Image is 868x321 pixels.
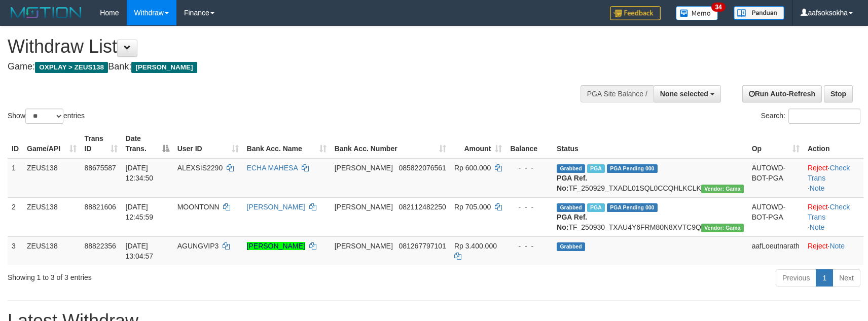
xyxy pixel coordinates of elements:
img: MOTION_logo.png [8,5,85,20]
a: Next [833,269,860,287]
span: None selected [660,90,708,98]
span: Copy 081267797101 to clipboard [399,242,446,250]
span: [PERSON_NAME] [335,242,393,250]
a: 1 [816,269,833,287]
a: [PERSON_NAME] [247,203,305,211]
span: [PERSON_NAME] [335,203,393,211]
span: ALEXSIS2290 [177,164,223,172]
label: Search: [761,109,860,124]
span: Grabbed [557,164,585,173]
th: Amount: activate to sort column ascending [450,129,506,158]
a: Run Auto-Refresh [742,85,822,102]
b: PGA Ref. No: [557,213,587,231]
span: Rp 3.400.000 [454,242,497,250]
td: · · [804,158,863,198]
a: [PERSON_NAME] [247,242,305,250]
span: 88821606 [85,203,116,211]
span: MOONTONN [177,203,220,211]
span: Marked by aafpengsreynich [587,203,605,212]
span: [DATE] 12:45:59 [126,203,154,221]
td: ZEUS138 [23,236,81,265]
div: - - - [510,163,549,173]
select: Showentries [25,109,63,124]
span: Grabbed [557,242,585,251]
th: Bank Acc. Number: activate to sort column ascending [331,129,450,158]
span: OXPLAY > ZEUS138 [35,62,108,73]
td: TF_250930_TXAU4Y6FRM80N8XVTC9Q [553,197,748,236]
td: TF_250929_TXADL01SQL0CCQHLKCLK [553,158,748,198]
th: Status [553,129,748,158]
td: · · [804,197,863,236]
td: AUTOWD-BOT-PGA [748,158,804,198]
a: Previous [776,269,816,287]
div: - - - [510,241,549,251]
td: 1 [8,158,23,198]
span: 88822356 [85,242,116,250]
a: Reject [808,242,828,250]
th: ID [8,129,23,158]
span: Rp 600.000 [454,164,491,172]
td: 2 [8,197,23,236]
div: Showing 1 to 3 of 3 entries [8,268,354,282]
a: Check Trans [808,203,850,221]
input: Search: [788,109,860,124]
td: 3 [8,236,23,265]
th: Trans ID: activate to sort column ascending [81,129,122,158]
td: AUTOWD-BOT-PGA [748,197,804,236]
th: Date Trans.: activate to sort column descending [122,129,173,158]
th: Action [804,129,863,158]
span: Vendor URL: https://trx31.1velocity.biz [701,224,744,232]
a: Note [810,184,825,192]
th: Op: activate to sort column ascending [748,129,804,158]
th: Balance [506,129,553,158]
span: [PERSON_NAME] [335,164,393,172]
span: Marked by aafpengsreynich [587,164,605,173]
span: Copy 085822076561 to clipboard [399,164,446,172]
th: User ID: activate to sort column ascending [173,129,243,158]
span: [DATE] 12:34:50 [126,164,154,182]
span: Grabbed [557,203,585,212]
span: [DATE] 13:04:57 [126,242,154,260]
h4: Game: Bank: [8,62,568,72]
span: Rp 705.000 [454,203,491,211]
span: PGA Pending [607,164,658,173]
b: PGA Ref. No: [557,174,587,192]
a: Reject [808,203,828,211]
span: PGA Pending [607,203,658,212]
img: Button%20Memo.svg [676,6,718,20]
th: Bank Acc. Name: activate to sort column ascending [243,129,331,158]
img: Feedback.jpg [610,6,661,20]
span: 88675587 [85,164,116,172]
div: - - - [510,202,549,212]
td: ZEUS138 [23,158,81,198]
span: [PERSON_NAME] [131,62,197,73]
div: PGA Site Balance / [581,85,654,102]
th: Game/API: activate to sort column ascending [23,129,81,158]
img: panduan.png [734,6,784,20]
td: ZEUS138 [23,197,81,236]
a: Note [810,223,825,231]
td: aafLoeutnarath [748,236,804,265]
a: Note [829,242,845,250]
a: Check Trans [808,164,850,182]
a: Reject [808,164,828,172]
span: 34 [711,3,725,12]
label: Show entries [8,109,85,124]
td: · [804,236,863,265]
button: None selected [654,85,721,102]
a: Stop [824,85,853,102]
span: Copy 082112482250 to clipboard [399,203,446,211]
span: Vendor URL: https://trx31.1velocity.biz [701,185,744,193]
h1: Withdraw List [8,37,568,57]
span: AGUNGVIP3 [177,242,219,250]
a: ECHA MAHESA [247,164,298,172]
